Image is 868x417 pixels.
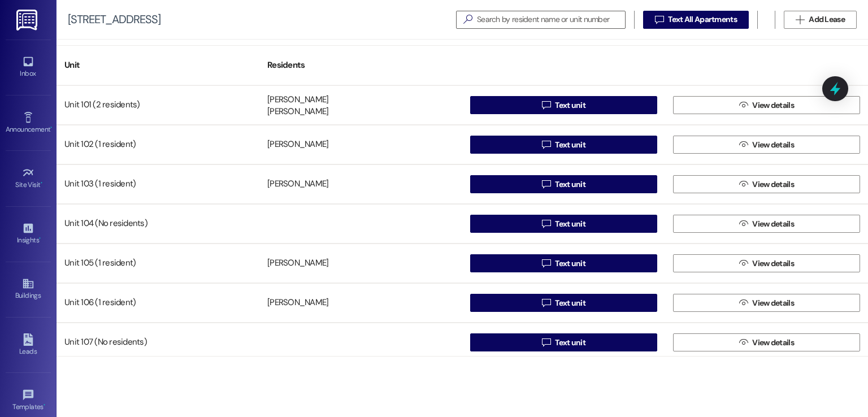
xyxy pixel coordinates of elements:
i:  [542,338,550,347]
span: View details [752,179,794,190]
div: Unit 105 (1 resident) [57,252,259,275]
button: Text unit [470,333,657,351]
span: View details [752,297,794,309]
span: • [50,124,52,132]
i:  [542,259,550,268]
div: Residents [259,51,462,79]
span: Text unit [555,179,585,190]
i:  [739,338,748,347]
i:  [739,298,748,307]
button: Text unit [470,175,657,193]
i:  [542,101,550,110]
span: View details [752,258,794,270]
span: Text unit [555,99,585,111]
div: Unit 104 (No residents) [57,212,259,235]
i:  [459,14,477,25]
span: Text All Apartments [668,14,737,25]
button: View details [673,96,860,114]
button: View details [673,215,860,233]
a: Buildings [6,274,51,305]
button: Text unit [470,215,657,233]
button: Text unit [470,254,657,272]
button: View details [673,294,860,312]
i:  [739,259,748,268]
i:  [542,180,550,189]
button: Text unit [470,294,657,312]
button: View details [673,333,860,351]
i:  [739,180,748,189]
img: ResiDesk Logo [16,10,40,31]
div: Unit 107 (No residents) [57,331,259,354]
div: [PERSON_NAME] [267,94,328,106]
div: Unit 102 (1 resident) [57,133,259,156]
span: • [44,401,45,409]
div: Unit [57,51,259,79]
i:  [739,101,748,110]
div: [STREET_ADDRESS] [68,14,160,25]
button: Text unit [470,96,657,114]
i:  [739,219,748,228]
i:  [542,219,550,228]
i:  [542,140,550,149]
div: Unit 103 (1 resident) [57,173,259,196]
input: Search by resident name or unit number [477,12,625,28]
button: Add Lease [784,11,857,29]
span: View details [752,99,794,111]
span: • [39,234,41,242]
a: Insights • [6,219,51,249]
div: [PERSON_NAME] [267,139,328,151]
button: View details [673,254,860,272]
span: Text unit [555,297,585,309]
span: • [41,179,42,187]
a: Site Visit • [6,163,51,194]
span: Text unit [555,258,585,270]
span: Add Lease [809,14,845,25]
span: Text unit [555,139,585,151]
button: Text All Apartments [643,11,749,29]
div: [PERSON_NAME] [267,297,328,309]
i:  [655,15,663,24]
div: [PERSON_NAME] [267,179,328,190]
span: View details [752,139,794,151]
button: View details [673,175,860,193]
a: Inbox [6,52,51,82]
div: Unit 106 (1 resident) [57,292,259,314]
div: [PERSON_NAME] [267,258,328,270]
button: Text unit [470,136,657,154]
div: Unit 101 (2 residents) [57,94,259,116]
span: View details [752,337,794,349]
a: Leads [6,330,51,360]
span: Text unit [555,218,585,230]
a: Templates • [6,385,51,416]
div: [PERSON_NAME] [267,106,328,118]
i:  [796,15,804,24]
span: Text unit [555,337,585,349]
i:  [542,298,550,307]
i:  [739,140,748,149]
button: View details [673,136,860,154]
span: View details [752,218,794,230]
